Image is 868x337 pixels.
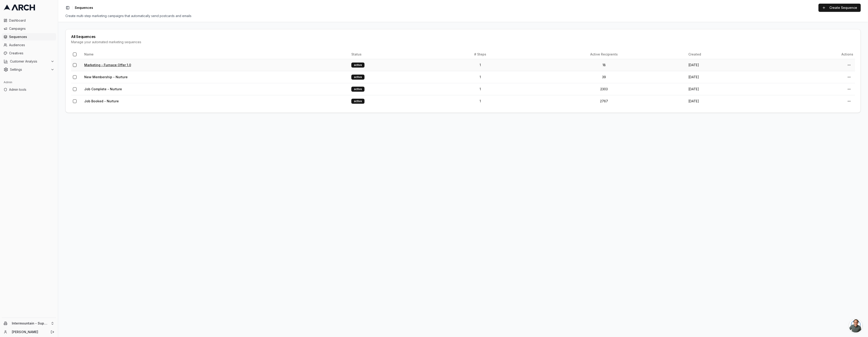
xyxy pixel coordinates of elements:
span: Intermountain - Superior Water & Air [12,321,49,325]
a: Campaigns [2,25,56,32]
div: active [351,75,365,80]
th: Created [687,50,773,59]
button: Customer Analysis [2,58,56,65]
button: Intermountain - Superior Water & Air [2,320,56,327]
span: Dashboard [9,18,54,23]
td: [DATE] [687,83,773,95]
td: [DATE] [687,59,773,71]
div: active [351,99,365,104]
button: Settings [2,66,56,73]
a: Audiences [2,41,56,49]
div: Manage your automated marketing sequences [71,40,855,44]
div: active [351,87,365,92]
td: 18 [522,59,687,71]
div: All Sequences [71,35,855,38]
td: 1 [439,59,522,71]
a: Marketing - Furnace Offer 1.0 [84,63,131,67]
a: Dashboard [2,17,56,24]
span: Customer Analysis [10,59,49,64]
span: Sequences [9,35,54,39]
th: # Steps [439,50,522,59]
a: Job Booked - Nurture [84,99,119,103]
a: New Membership - Nurture [84,75,128,79]
a: Sequences [2,33,56,40]
th: Actions [773,50,855,59]
th: Name [82,50,350,59]
a: Creatives [2,50,56,57]
td: 1 [439,83,522,95]
span: Settings [10,67,49,72]
div: active [351,63,365,68]
div: Create multi-step marketing campaigns that automatically send postcards and emails [65,14,861,18]
a: Admin tools [2,86,56,93]
span: Sequences [75,5,93,10]
td: [DATE] [687,71,773,83]
a: Job Complete - Nurture [84,87,122,91]
td: 39 [522,71,687,83]
span: Creatives [9,51,54,55]
td: 1 [439,71,522,83]
span: Admin tools [9,87,54,92]
button: Log out [49,329,56,335]
span: Audiences [9,43,54,47]
td: 2767 [522,95,687,107]
a: [PERSON_NAME] [12,330,46,334]
span: Campaigns [9,26,54,31]
th: Status [350,50,439,59]
td: 1 [439,95,522,107]
div: Open chat [849,319,863,332]
a: Create Sequence [818,4,861,12]
td: [DATE] [687,95,773,107]
td: 2303 [522,83,687,95]
div: Admin [2,79,56,86]
nav: breadcrumb [75,5,93,10]
th: Active Recipients [522,50,687,59]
